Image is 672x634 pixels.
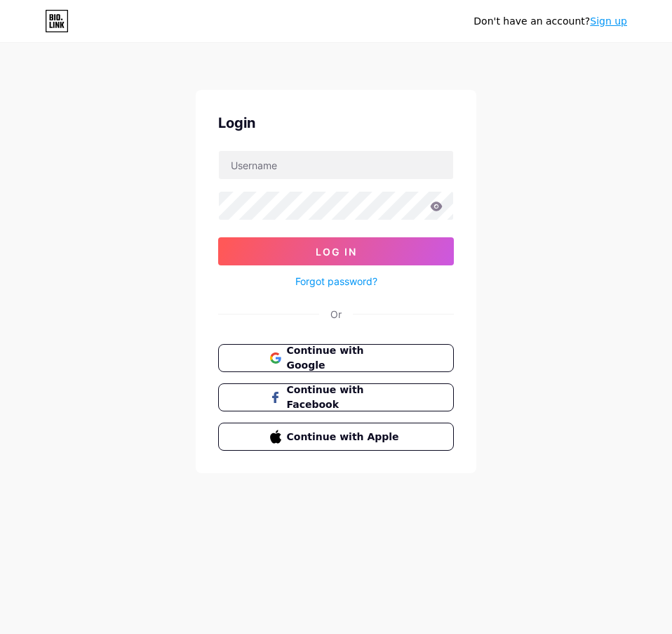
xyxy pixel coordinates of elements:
button: Continue with Apple [218,423,454,451]
button: Continue with Facebook [218,383,454,411]
a: Sign up [590,15,627,27]
button: Log In [218,237,454,265]
div: Or [330,307,342,322]
input: Username [219,151,453,179]
span: Log In [316,246,357,258]
span: Continue with Google [287,343,403,373]
a: Forgot password? [295,274,377,289]
span: Continue with Apple [287,430,403,444]
div: Don't have an account? [473,14,627,29]
span: Continue with Facebook [287,383,403,412]
div: Login [218,112,454,133]
button: Continue with Google [218,344,454,372]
